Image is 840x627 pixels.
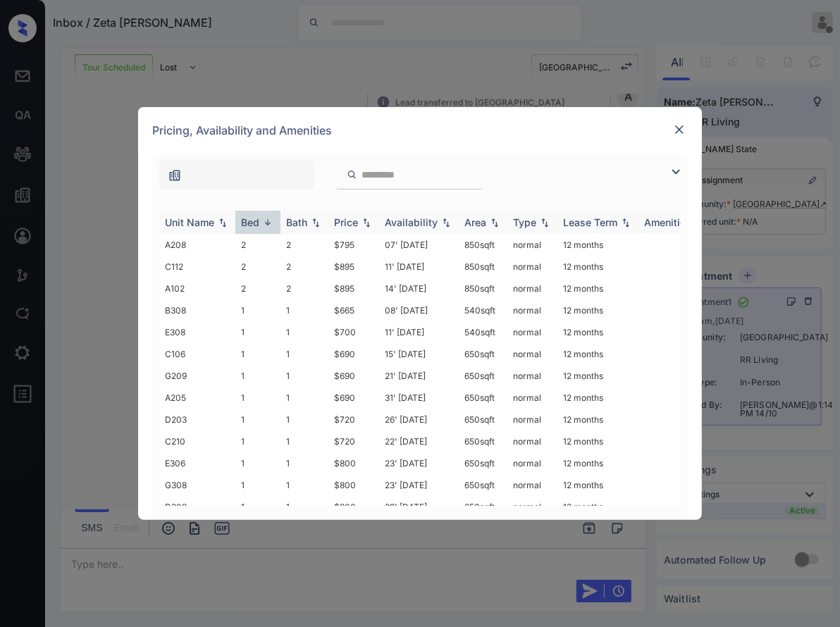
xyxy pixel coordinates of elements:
[334,216,358,228] div: Price
[507,430,557,452] td: normal
[280,387,328,409] td: 1
[557,452,638,474] td: 12 months
[328,321,379,343] td: $700
[459,321,507,343] td: 540 sqft
[159,299,235,321] td: B308
[459,256,507,278] td: 850 sqft
[280,452,328,474] td: 1
[557,299,638,321] td: 12 months
[459,409,507,430] td: 650 sqft
[241,216,259,228] div: Bed
[309,218,323,228] img: sorting
[235,234,280,256] td: 2
[379,409,459,430] td: 26' [DATE]
[459,234,507,256] td: 850 sqft
[459,496,507,518] td: 650 sqft
[280,365,328,387] td: 1
[557,387,638,409] td: 12 months
[261,217,275,228] img: sorting
[235,321,280,343] td: 1
[379,430,459,452] td: 22' [DATE]
[280,409,328,430] td: 1
[379,234,459,256] td: 07' [DATE]
[507,452,557,474] td: normal
[507,365,557,387] td: normal
[379,343,459,365] td: 15' [DATE]
[159,409,235,430] td: D203
[168,168,182,182] img: icon-zuma
[138,107,702,154] div: Pricing, Availability and Amenities
[328,365,379,387] td: $690
[328,430,379,452] td: $720
[280,256,328,278] td: 2
[557,409,638,430] td: 12 months
[557,256,638,278] td: 12 months
[513,216,536,228] div: Type
[379,496,459,518] td: 29' [DATE]
[488,218,502,228] img: sorting
[507,409,557,430] td: normal
[379,278,459,299] td: 14' [DATE]
[557,278,638,299] td: 12 months
[328,496,379,518] td: $800
[159,234,235,256] td: A208
[328,409,379,430] td: $720
[347,168,357,181] img: icon-zuma
[459,343,507,365] td: 650 sqft
[672,123,686,137] img: close
[507,387,557,409] td: normal
[159,430,235,452] td: C210
[235,256,280,278] td: 2
[280,234,328,256] td: 2
[557,234,638,256] td: 12 months
[235,343,280,365] td: 1
[165,216,214,228] div: Unit Name
[328,234,379,256] td: $795
[159,452,235,474] td: E306
[328,387,379,409] td: $690
[379,452,459,474] td: 23' [DATE]
[235,409,280,430] td: 1
[644,216,691,228] div: Amenities
[557,496,638,518] td: 12 months
[464,216,486,228] div: Area
[328,278,379,299] td: $895
[235,365,280,387] td: 1
[459,430,507,452] td: 650 sqft
[159,474,235,496] td: G308
[379,474,459,496] td: 23' [DATE]
[159,278,235,299] td: A102
[235,278,280,299] td: 2
[563,216,617,228] div: Lease Term
[557,321,638,343] td: 12 months
[459,299,507,321] td: 540 sqft
[507,256,557,278] td: normal
[557,430,638,452] td: 12 months
[459,452,507,474] td: 650 sqft
[235,430,280,452] td: 1
[235,452,280,474] td: 1
[379,387,459,409] td: 31' [DATE]
[507,474,557,496] td: normal
[459,365,507,387] td: 650 sqft
[328,474,379,496] td: $800
[507,278,557,299] td: normal
[379,256,459,278] td: 11' [DATE]
[507,321,557,343] td: normal
[557,474,638,496] td: 12 months
[385,216,438,228] div: Availability
[507,496,557,518] td: normal
[159,256,235,278] td: C112
[328,299,379,321] td: $665
[619,218,633,228] img: sorting
[459,387,507,409] td: 650 sqft
[379,321,459,343] td: 11' [DATE]
[159,496,235,518] td: D308
[280,321,328,343] td: 1
[328,343,379,365] td: $690
[359,218,373,228] img: sorting
[280,343,328,365] td: 1
[280,278,328,299] td: 2
[557,365,638,387] td: 12 months
[159,387,235,409] td: A205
